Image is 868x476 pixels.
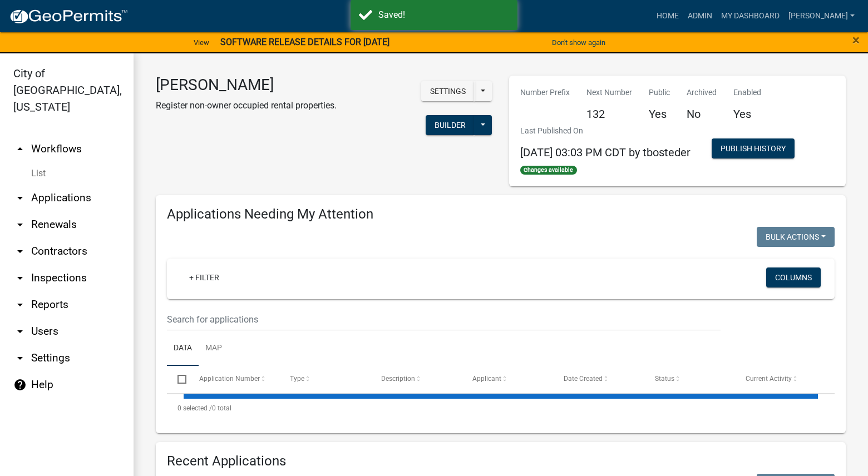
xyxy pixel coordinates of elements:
button: Publish History [712,138,795,158]
i: arrow_drop_down [13,271,27,285]
i: arrow_drop_down [13,298,27,311]
p: Enabled [733,87,761,98]
a: Home [652,6,683,27]
datatable-header-cell: Date Created [553,366,644,393]
span: Type [290,375,304,383]
a: Data [167,331,199,366]
wm-modal-confirm: Workflow Publish History [712,145,795,153]
i: arrow_drop_down [13,218,27,231]
p: Archived [687,87,717,98]
i: arrow_drop_down [13,191,27,205]
h5: Yes [733,107,761,121]
a: Admin [683,6,717,27]
div: 0 total [167,394,835,422]
span: [DATE] 03:03 PM CDT by tbosteder [520,146,691,159]
button: Bulk Actions [757,227,835,247]
p: Next Number [586,87,632,98]
button: Columns [766,267,821,287]
span: Current Activity [746,375,792,383]
a: Map [199,331,229,366]
span: Description [381,375,415,383]
span: Date Created [564,375,603,383]
input: Search for applications [167,308,721,331]
h5: No [687,107,717,121]
h4: Recent Applications [167,453,835,469]
p: Public [649,87,670,98]
datatable-header-cell: Description [371,366,462,393]
i: arrow_drop_down [13,325,27,338]
span: × [852,32,860,48]
datatable-header-cell: Select [167,366,188,393]
div: Saved! [378,8,509,22]
h5: Yes [649,107,670,121]
datatable-header-cell: Applicant [462,366,553,393]
a: [PERSON_NAME] [784,6,859,27]
p: Number Prefix [520,87,570,98]
span: Application Number [199,375,260,383]
i: help [13,378,27,391]
datatable-header-cell: Application Number [188,366,279,393]
h4: Applications Needing My Attention [167,206,835,222]
a: View [189,33,214,52]
datatable-header-cell: Status [644,366,735,393]
datatable-header-cell: Type [279,366,371,393]
button: Don't show again [548,33,610,52]
button: Builder [426,115,475,135]
a: + Filter [180,267,228,287]
span: Status [655,375,674,383]
a: My Dashboard [717,6,784,27]
i: arrow_drop_up [13,142,27,156]
p: Register non-owner occupied rental properties. [156,99,337,112]
button: Close [852,33,860,47]
p: Last Published On [520,125,691,137]
span: 0 selected / [177,404,212,412]
strong: SOFTWARE RELEASE DETAILS FOR [DATE] [220,37,389,47]
i: arrow_drop_down [13,245,27,258]
h5: 132 [586,107,632,121]
i: arrow_drop_down [13,351,27,365]
button: Settings [421,81,475,101]
datatable-header-cell: Current Activity [735,366,826,393]
span: Changes available [520,166,577,175]
span: Applicant [472,375,501,383]
h3: [PERSON_NAME] [156,76,337,95]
